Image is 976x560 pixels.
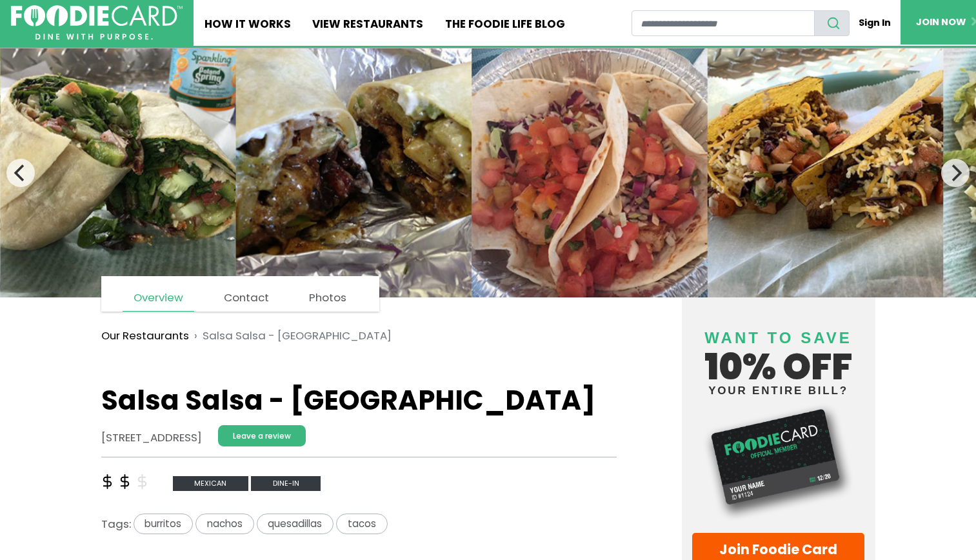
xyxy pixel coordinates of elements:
[941,159,970,187] button: Next
[251,476,321,491] span: Dine-in
[173,474,251,490] a: mexican
[131,515,196,531] a: burritos
[195,515,257,531] a: nachos
[251,474,321,490] a: Dine-in
[101,430,202,446] address: [STREET_ADDRESS]
[101,328,189,344] a: Our Restaurants
[692,385,864,396] small: your entire bill?
[218,425,306,446] a: Leave a review
[692,313,864,396] h4: 10% off
[632,10,815,36] input: restaurant search
[814,10,849,36] button: search
[257,514,334,534] span: quesadillas
[850,10,901,35] a: Sign In
[299,284,358,311] a: Photos
[195,514,254,534] span: nachos
[11,5,183,40] img: FoodieCard; Eat, Drink, Save, Donate
[173,476,248,491] span: mexican
[704,329,852,346] span: Want to save
[336,515,388,531] a: tacos
[101,276,379,312] nav: page links
[6,159,35,187] button: Previous
[101,514,617,540] div: Tags:
[101,385,617,417] h1: Salsa Salsa - [GEOGRAPHIC_DATA]
[692,403,864,522] img: Foodie Card
[257,515,337,531] a: quesadillas
[336,514,388,534] span: tacos
[189,328,392,345] li: Salsa Salsa - [GEOGRAPHIC_DATA]
[134,514,194,534] span: burritos
[101,319,617,352] nav: breadcrumb
[213,284,280,311] a: Contact
[123,284,194,312] a: Overview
